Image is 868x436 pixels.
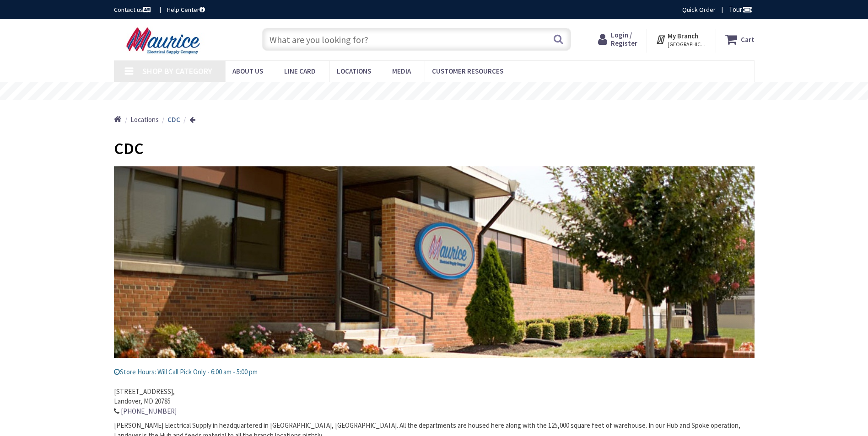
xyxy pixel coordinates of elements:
[729,5,752,14] span: Tour
[392,67,411,75] span: Media
[598,31,637,48] a: Login / Register
[741,31,755,48] strong: Cart
[337,67,371,75] span: Locations
[351,86,518,96] rs-layer: Free Same Day Pickup at 15 Locations
[432,67,503,75] span: Customer Resources
[611,31,637,48] span: Login / Register
[262,28,571,51] input: What are you looking for?
[668,41,706,48] span: [GEOGRAPHIC_DATA], [GEOGRAPHIC_DATA]
[114,138,144,159] span: CDC
[114,5,152,14] a: Contact us
[130,115,159,124] a: Locations
[114,367,258,376] span: Store Hours: Will Call Pick Only - 6:00 am - 5:00 pm
[232,67,263,75] span: About us
[167,5,205,14] a: Help Center
[656,31,706,48] div: My Branch [GEOGRAPHIC_DATA], [GEOGRAPHIC_DATA]
[121,406,177,416] a: [PHONE_NUMBER]
[114,27,215,55] img: Maurice Electrical Supply Company
[167,115,180,124] strong: CDC
[114,166,755,358] img: Maurice.jpg
[682,5,716,14] a: Quick Order
[284,67,316,75] span: Line Card
[725,31,755,48] a: Cart
[114,377,755,416] address: [STREET_ADDRESS], Landover, MD 20785
[130,115,159,124] span: Locations
[142,66,212,76] span: Shop By Category
[668,32,698,40] strong: My Branch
